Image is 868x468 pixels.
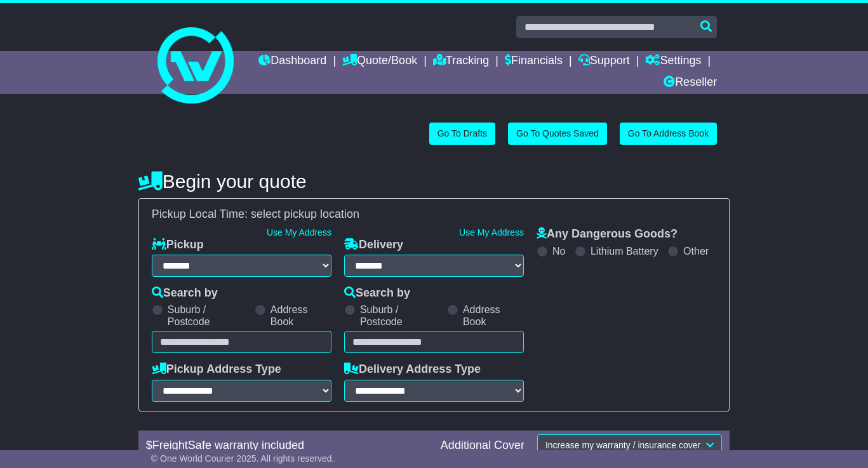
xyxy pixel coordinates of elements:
[145,208,723,222] div: Pickup Local Time:
[344,238,403,252] label: Delivery
[645,51,701,72] a: Settings
[537,434,722,457] button: Increase my warranty / insurance cover
[508,123,607,145] a: Go To Quotes Saved
[270,304,331,328] label: Address Book
[552,245,565,257] label: No
[545,440,700,450] span: Increase my warranty / insurance cover
[620,123,717,145] a: Go To Address Book
[251,208,359,220] span: select pickup location
[537,227,678,241] label: Any Dangerous Goods?
[664,72,717,94] a: Reseller
[683,245,709,257] label: Other
[258,51,326,72] a: Dashboard
[151,453,335,464] span: © One World Courier 2025. All rights reserved.
[429,123,495,145] a: Go To Drafts
[152,363,281,377] label: Pickup Address Type
[152,286,218,300] label: Search by
[360,304,441,328] label: Suburb / Postcode
[463,304,524,328] label: Address Book
[578,51,630,72] a: Support
[152,238,204,252] label: Pickup
[344,363,481,377] label: Delivery Address Type
[591,245,658,257] label: Lithium Battery
[140,439,434,453] div: $ FreightSafe warranty included
[459,227,524,237] a: Use My Address
[138,171,730,192] h4: Begin your quote
[168,304,248,328] label: Suburb / Postcode
[505,51,563,72] a: Financials
[342,51,417,72] a: Quote/Book
[267,227,331,237] a: Use My Address
[434,439,531,453] div: Additional Cover
[433,51,489,72] a: Tracking
[344,286,410,300] label: Search by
